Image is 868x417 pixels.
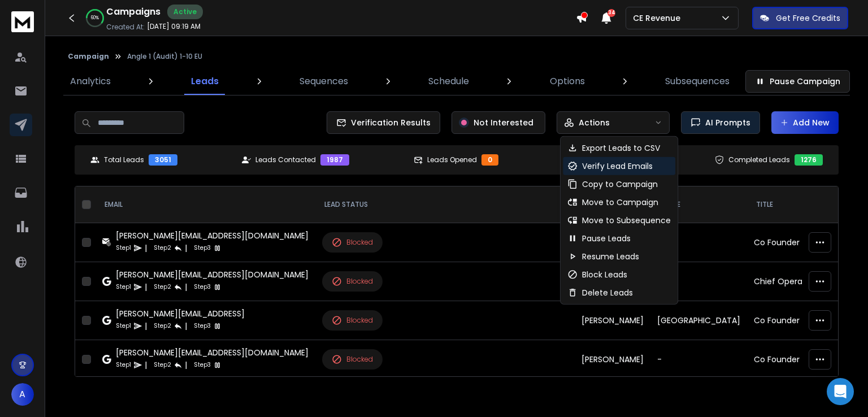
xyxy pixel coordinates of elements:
p: Get Free Credits [776,12,840,24]
p: Analytics [70,75,111,88]
a: Leads [184,68,225,95]
p: Move to Campaign [582,197,658,208]
p: Leads Contacted [255,155,316,164]
th: State [650,186,747,223]
td: - [650,223,747,262]
p: Leads Opened [427,155,477,164]
td: [GEOGRAPHIC_DATA] [650,301,747,340]
div: 1987 [320,154,349,166]
button: AI Prompts [681,111,760,134]
td: - [650,262,747,301]
p: Sequences [300,75,348,88]
button: Add New [771,111,839,134]
div: [PERSON_NAME][EMAIL_ADDRESS][DOMAIN_NAME] [116,230,309,241]
p: Block Leads [582,269,627,280]
div: 0 [481,154,498,166]
p: Step 1 [116,359,131,371]
th: Title [747,186,846,223]
p: | [145,281,147,293]
p: Step 2 [154,242,171,254]
p: Step 1 [116,281,131,293]
p: | [145,359,147,371]
p: Completed Leads [728,155,790,164]
p: Not Interested [474,117,533,128]
div: Blocked [332,315,373,325]
a: Options [543,68,592,95]
div: [PERSON_NAME][EMAIL_ADDRESS][DOMAIN_NAME] [116,269,309,280]
p: Angle 1 (Audit) 1-10 EU [127,52,202,61]
p: 60 % [91,15,99,21]
p: Step 1 [116,242,131,254]
p: CE Revenue [633,12,685,24]
p: Total Leads [104,155,144,164]
div: Blocked [332,237,373,247]
a: Subsequences [658,68,736,95]
p: Pause Leads [582,233,631,244]
div: [PERSON_NAME][EMAIL_ADDRESS][DOMAIN_NAME] [116,347,309,358]
p: | [185,320,187,332]
p: | [185,359,187,371]
span: AI Prompts [701,117,750,128]
p: Step 3 [194,359,211,371]
span: Verification Results [346,117,431,128]
th: LEAD STATUS [315,186,575,223]
p: Created At: [106,23,145,32]
p: | [185,281,187,293]
p: [DATE] 09:19 AM [147,22,201,31]
p: | [145,320,147,332]
p: Step 2 [154,359,171,371]
button: Get Free Credits [752,7,848,29]
img: logo [11,11,34,32]
p: Options [550,75,585,88]
p: Actions [579,117,610,128]
p: Step 2 [154,281,171,293]
button: A [11,383,34,406]
p: Step 3 [194,281,211,293]
p: | [145,242,147,254]
p: Delete Leads [582,287,633,298]
td: Co Founder [747,340,846,379]
td: [PERSON_NAME] [575,340,650,379]
div: 1276 [795,154,823,166]
span: 34 [607,9,615,17]
div: Blocked [332,276,373,286]
a: Analytics [63,68,118,95]
td: Co Founder [747,223,846,262]
button: Pause Campaign [745,70,850,93]
button: Campaign [68,52,109,61]
h1: Campaigns [106,5,160,19]
p: Step 1 [116,320,131,332]
button: Verification Results [327,111,440,134]
div: [PERSON_NAME][EMAIL_ADDRESS] [116,308,245,319]
p: Step 3 [194,320,211,332]
a: Schedule [422,68,476,95]
th: EMAIL [96,186,315,223]
div: Blocked [332,354,373,364]
a: Sequences [293,68,355,95]
td: Chief Operating Officer [747,262,846,301]
p: | [185,242,187,254]
td: [PERSON_NAME] [575,301,650,340]
p: Subsequences [665,75,730,88]
p: Resume Leads [582,251,639,262]
p: Export Leads to CSV [582,142,660,154]
p: Step 2 [154,320,171,332]
p: Move to Subsequence [582,215,671,226]
p: Leads [191,75,219,88]
p: Copy to Campaign [582,179,658,190]
div: Active [167,5,203,19]
td: Co Founder [747,301,846,340]
p: Verify Lead Emails [582,160,653,172]
td: - [650,340,747,379]
p: Schedule [428,75,469,88]
div: Open Intercom Messenger [827,378,854,405]
div: 3051 [149,154,177,166]
p: Step 3 [194,242,211,254]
